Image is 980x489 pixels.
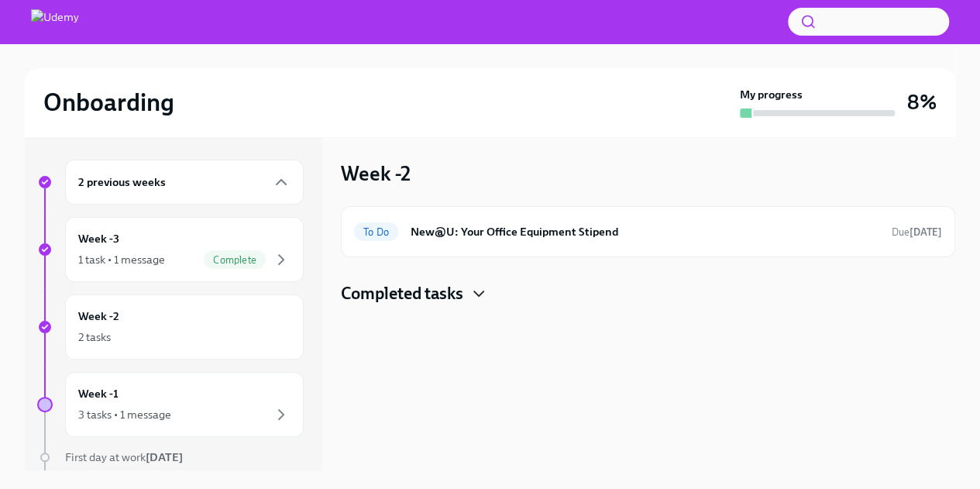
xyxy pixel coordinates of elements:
[78,230,119,247] h6: Week -3
[411,223,879,240] h6: New@U: Your Office Equipment Stipend
[37,372,304,437] a: Week -13 tasks • 1 message
[78,252,165,267] div: 1 task • 1 message
[354,226,398,238] span: To Do
[43,87,174,118] h2: Onboarding
[341,282,463,305] h4: Completed tasks
[78,407,171,422] div: 3 tasks • 1 message
[341,160,411,188] h3: Week -2
[907,88,937,116] h3: 8%
[204,254,266,266] span: Complete
[37,294,304,360] a: Week -22 tasks
[892,225,942,239] span: October 20th, 2025 12:00
[78,174,166,191] h6: 2 previous weeks
[78,308,119,325] h6: Week -2
[37,449,304,465] a: First day at work[DATE]
[78,329,111,345] div: 2 tasks
[78,385,119,402] h6: Week -1
[892,226,942,238] span: Due
[146,450,183,464] strong: [DATE]
[65,160,304,205] div: 2 previous weeks
[31,9,79,34] img: Udemy
[910,226,942,238] strong: [DATE]
[65,450,183,464] span: First day at work
[354,219,942,244] a: To DoNew@U: Your Office Equipment StipendDue[DATE]
[341,282,955,305] div: Completed tasks
[37,217,304,282] a: Week -31 task • 1 messageComplete
[740,87,803,102] strong: My progress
